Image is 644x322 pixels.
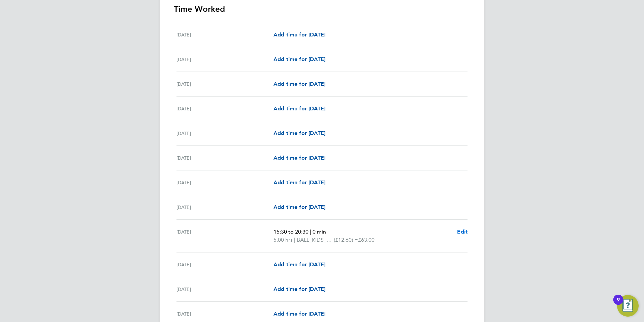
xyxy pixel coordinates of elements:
[273,130,325,136] span: Add time for [DATE]
[176,129,273,137] div: [DATE]
[273,179,325,187] a: Add time for [DATE]
[176,179,273,187] div: [DATE]
[273,286,325,292] span: Add time for [DATE]
[358,237,375,243] span: £63.00
[176,80,273,88] div: [DATE]
[273,261,325,269] a: Add time for [DATE]
[273,311,325,317] span: Add time for [DATE]
[176,55,273,63] div: [DATE]
[273,31,325,39] a: Add time for [DATE]
[457,228,468,236] a: Edit
[176,228,273,244] div: [DATE]
[176,261,273,269] div: [DATE]
[176,203,273,211] div: [DATE]
[273,285,325,293] a: Add time for [DATE]
[174,4,470,15] h3: Time Worked
[273,229,309,235] span: 15:30 to 20:30
[297,236,334,244] span: BALL_KIDS_SUPERVISOR
[273,310,325,318] a: Add time for [DATE]
[176,31,273,39] div: [DATE]
[457,229,468,235] span: Edit
[273,261,325,268] span: Add time for [DATE]
[617,300,620,308] div: 9
[273,129,325,137] a: Add time for [DATE]
[176,105,273,113] div: [DATE]
[310,229,311,235] span: |
[273,237,293,243] span: 5.00 hrs
[273,203,325,211] a: Add time for [DATE]
[273,154,325,162] a: Add time for [DATE]
[273,55,325,63] a: Add time for [DATE]
[273,179,325,186] span: Add time for [DATE]
[273,81,325,87] span: Add time for [DATE]
[617,295,639,317] button: Open Resource Center, 9 new notifications
[273,80,325,88] a: Add time for [DATE]
[294,237,295,243] span: |
[176,310,273,318] div: [DATE]
[273,56,325,62] span: Add time for [DATE]
[273,31,325,38] span: Add time for [DATE]
[273,105,325,113] a: Add time for [DATE]
[313,229,326,235] span: 0 min
[273,105,325,112] span: Add time for [DATE]
[273,155,325,161] span: Add time for [DATE]
[176,285,273,293] div: [DATE]
[334,237,358,243] span: (£12.60) =
[176,154,273,162] div: [DATE]
[273,204,325,210] span: Add time for [DATE]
